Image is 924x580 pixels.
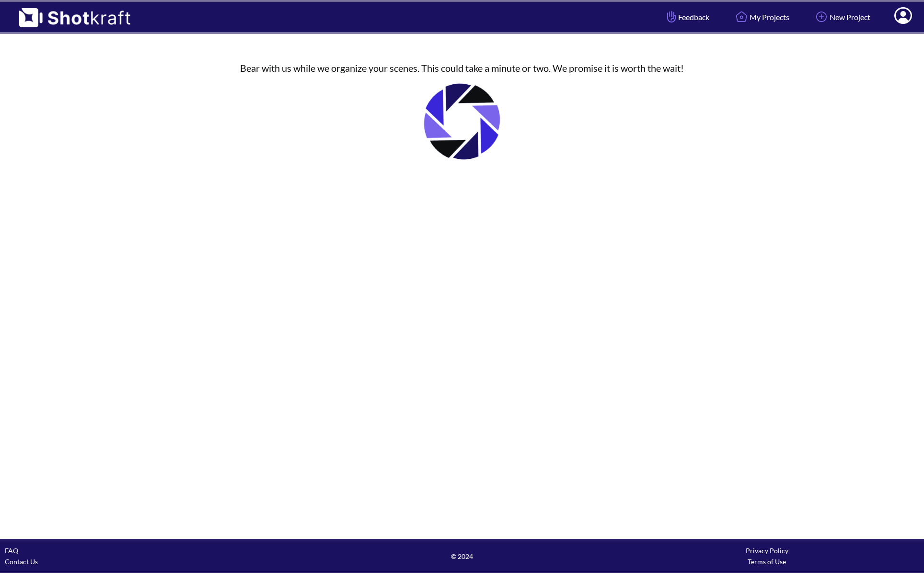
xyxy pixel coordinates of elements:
[614,545,919,556] div: Privacy Policy
[665,9,678,25] img: Hand Icon
[614,556,919,567] div: Terms of Use
[806,4,878,30] a: New Project
[726,4,797,30] a: My Projects
[414,74,510,169] img: Loading..
[665,11,709,22] span: Feedback
[5,547,18,555] a: FAQ
[310,551,614,562] span: © 2024
[5,558,38,566] a: Contact Us
[733,9,750,25] img: Home Icon
[813,9,830,25] img: Add Icon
